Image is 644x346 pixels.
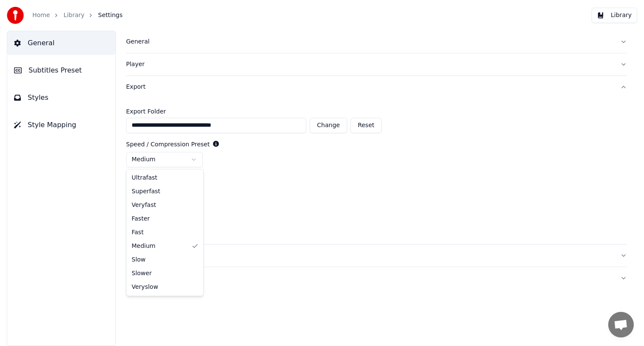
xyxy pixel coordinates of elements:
span: fast [132,228,144,237]
span: veryslow [132,283,158,291]
span: slower [132,269,152,278]
span: medium [132,242,155,250]
span: ultrafast [132,174,157,182]
span: superfast [132,187,160,196]
span: veryfast [132,201,156,209]
span: faster [132,215,150,223]
span: slow [132,256,146,264]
